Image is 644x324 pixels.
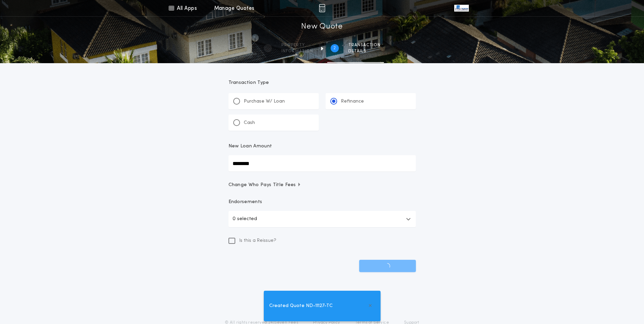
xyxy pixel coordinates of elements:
input: New Loan Amount [228,155,416,172]
p: 0 selected [233,215,257,223]
p: Endorsements [228,199,416,205]
span: Is this a Reissue? [239,237,276,244]
p: Cash [244,120,255,126]
button: Change Who Pays Title Fees [228,182,416,188]
p: Refinance [341,98,364,105]
span: details [348,49,381,54]
p: Purchase W/ Loan [244,98,285,105]
p: Transaction Type [228,79,416,86]
span: information [281,49,313,54]
span: Transaction [348,42,381,48]
h1: New Quote [301,21,343,32]
h2: 2 [333,46,336,51]
span: Change Who Pays Title Fees [228,182,301,188]
img: vs-icon [454,5,468,12]
button: 0 selected [228,211,416,227]
p: New Loan Amount [228,143,272,150]
span: Property [281,42,313,48]
span: Created Quote ND-11127-TC [269,302,333,310]
img: img [319,4,325,12]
